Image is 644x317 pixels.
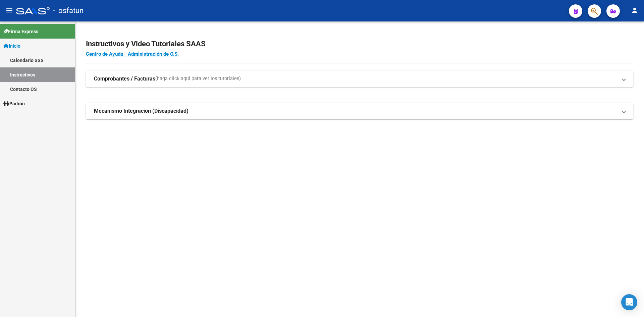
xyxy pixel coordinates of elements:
[94,107,189,115] strong: Mecanismo Integración (Discapacidad)
[86,38,633,50] h2: Instructivos y Video Tutoriales SAAS
[621,294,637,310] div: Open Intercom Messenger
[94,75,155,83] strong: Comprobantes / Facturas
[86,51,179,57] a: Centro de Ayuda - Administración de O.S.
[53,3,84,18] span: - osfatun
[3,42,20,50] span: Inicio
[631,6,639,14] mat-icon: person
[155,75,241,83] span: (haga click aquí para ver los tutoriales)
[3,100,25,107] span: Padrón
[3,28,38,35] span: Firma Express
[86,103,633,119] mat-expansion-panel-header: Mecanismo Integración (Discapacidad)
[86,71,633,87] mat-expansion-panel-header: Comprobantes / Facturas(haga click aquí para ver los tutoriales)
[5,6,13,14] mat-icon: menu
